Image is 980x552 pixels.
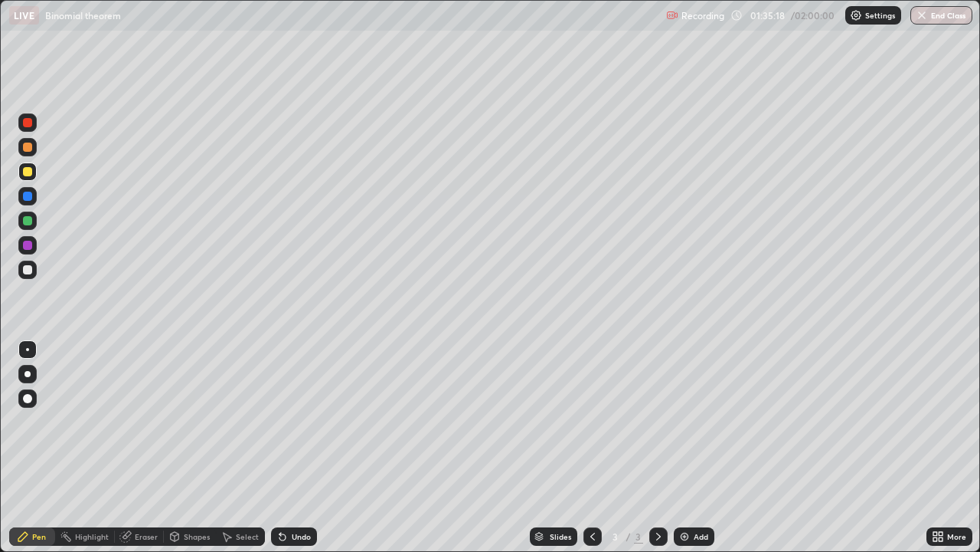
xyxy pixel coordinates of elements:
div: Select [236,533,259,540]
p: Binomial theorem [45,9,121,21]
div: Eraser [135,533,158,540]
div: Shapes [184,533,210,540]
div: Highlight [75,533,109,540]
p: Recording [681,10,724,21]
img: class-settings-icons [850,9,862,21]
img: end-class-cross [916,9,928,21]
div: More [947,533,966,540]
p: LIVE [14,9,34,21]
div: / [626,532,631,541]
div: Slides [550,533,571,540]
img: recording.375f2c34.svg [666,9,678,21]
div: Add [694,533,708,540]
p: Settings [865,11,895,19]
div: Pen [32,533,46,540]
img: add-slide-button [678,531,691,543]
button: End Class [910,6,972,25]
div: Undo [292,533,311,540]
div: 3 [634,530,643,544]
div: 3 [608,532,623,541]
